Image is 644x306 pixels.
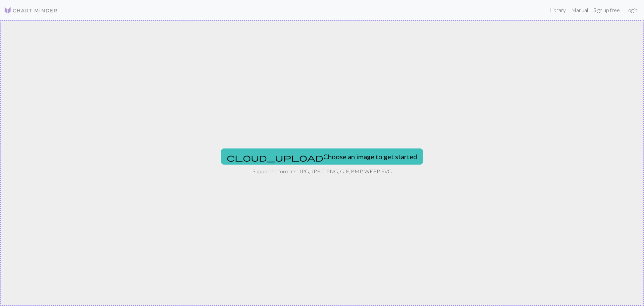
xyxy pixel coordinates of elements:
a: Sign up free [591,3,623,17]
button: Choose an image to get started [221,148,423,165]
span: cloud_upload [227,153,323,162]
p: Supported formats: JPG, JPEG, PNG, GIF, BMP, WEBP, SVG [253,167,392,175]
a: Login [623,3,640,17]
a: Library [547,3,569,17]
img: Logo [4,6,58,14]
a: Manual [569,3,591,17]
